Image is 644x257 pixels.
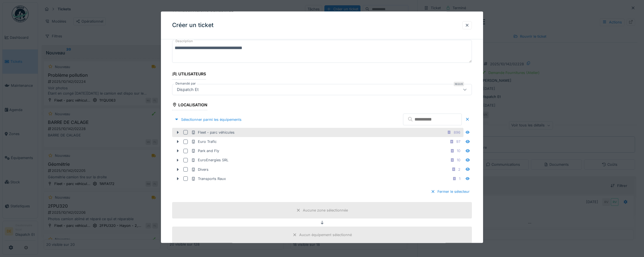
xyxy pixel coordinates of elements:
div: Aucune zone sélectionnée [303,208,348,213]
div: Sélectionner parmi les équipements [172,116,244,123]
div: 896 [454,130,460,135]
div: EuroEnergies SRL [191,158,228,163]
div: 2 [458,167,460,172]
div: Divers [191,167,209,172]
div: Fleet - parc véhicules [191,130,235,135]
h3: Créer un ticket [172,22,214,29]
div: 10 [457,158,460,163]
div: Euro Trafic [191,139,217,144]
div: 97 [456,139,460,144]
div: Localisation [172,101,207,110]
div: Utilisateurs [172,70,206,80]
div: Requis [454,82,464,86]
div: 1 [459,176,460,181]
div: 10 [457,148,460,154]
label: Demandé par [174,81,197,86]
div: Fermer le sélecteur [428,188,472,195]
div: Park and Fly [191,148,219,154]
div: Dispatch Et [175,87,201,93]
div: Transports Raux [191,176,226,181]
div: Aucun équipement sélectionné [299,232,352,238]
label: Description [174,38,194,45]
